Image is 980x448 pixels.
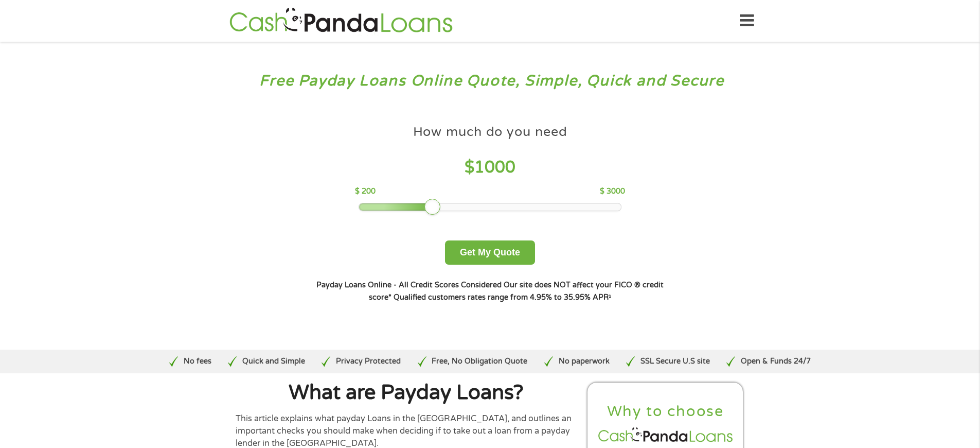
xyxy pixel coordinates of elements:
h4: $ [355,157,625,178]
p: No paperwork [559,356,610,367]
p: No fees [184,356,211,367]
h1: What are Payday Loans? [236,383,577,403]
span: 1000 [474,158,515,177]
h4: How much do you need [413,124,567,141]
p: Privacy Protected [336,356,401,367]
button: Get My Quote [445,240,535,265]
strong: Payday Loans Online - All Credit Scores Considered [316,281,502,289]
p: Open & Funds 24/7 [741,356,811,367]
h3: Free Payday Loans Online Quote, Simple, Quick and Secure [30,72,951,91]
p: Quick and Simple [242,356,305,367]
p: $ 200 [355,186,376,197]
p: Free, No Obligation Quote [432,356,527,367]
p: SSL Secure U.S site [640,356,710,367]
img: GetLoanNow Logo [226,6,456,36]
p: $ 3000 [600,186,625,197]
h2: Why to choose [596,402,735,421]
strong: Our site does NOT affect your FICO ® credit score* [369,281,664,302]
strong: Qualified customers rates range from 4.95% to 35.95% APR¹ [394,293,611,302]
